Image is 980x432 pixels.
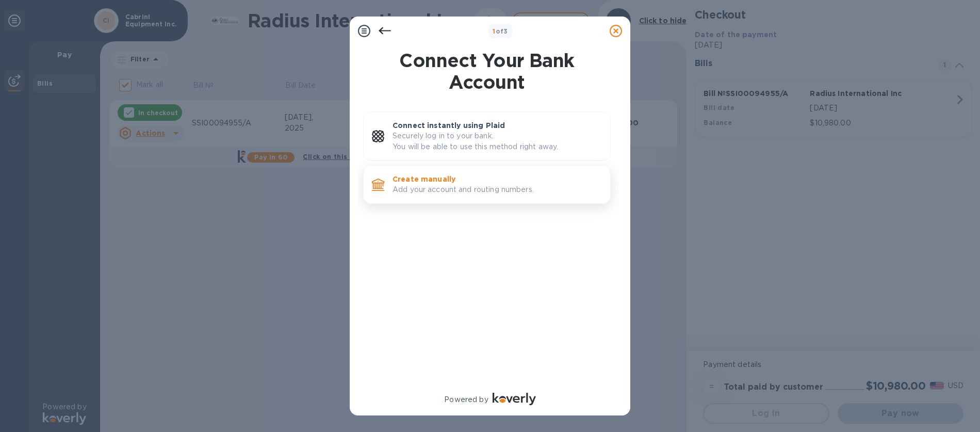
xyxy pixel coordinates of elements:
p: Powered by [444,394,488,405]
p: Create manually [393,174,602,184]
p: Connect instantly using Plaid [393,120,602,131]
span: 1 [493,27,495,35]
b: of 3 [493,27,508,35]
img: Logo [493,393,536,405]
h1: Connect Your Bank Account [359,50,615,93]
p: Securely log in to your bank. You will be able to use this method right away. [393,131,602,152]
p: Add your account and routing numbers. [393,184,602,195]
